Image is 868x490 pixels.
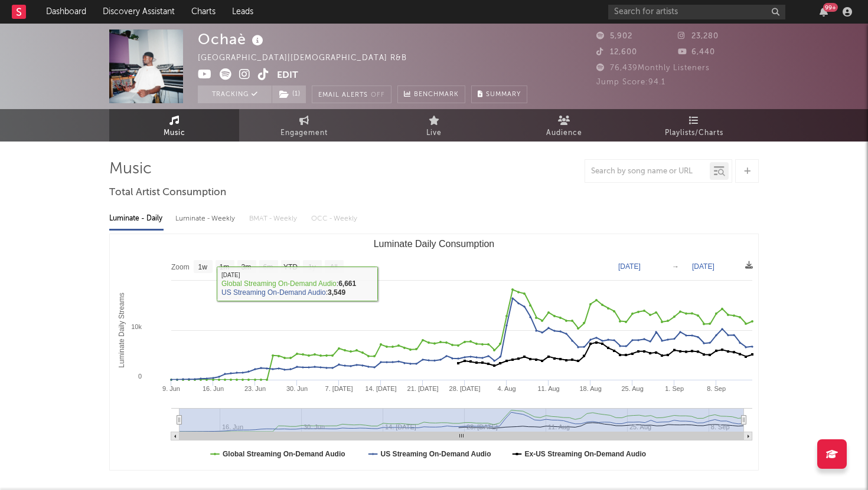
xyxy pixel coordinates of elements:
[312,85,391,103] button: Email AlertsOff
[537,385,559,392] text: 11. Aug
[449,385,481,392] text: 28. [DATE]
[164,126,185,140] span: Music
[283,263,298,271] text: YTD
[471,85,527,103] button: Summary
[109,209,164,229] div: Luminate - Daily
[618,262,641,271] text: [DATE]
[198,85,272,103] button: Tracking
[678,48,715,56] span: 6,440
[546,126,582,140] span: Audience
[138,373,142,380] text: 0
[672,262,679,271] text: →
[198,263,208,271] text: 1w
[175,209,237,229] div: Luminate - Weekly
[109,186,226,200] span: Total Artist Consumption
[499,109,629,142] a: Audience
[486,91,521,98] span: Summary
[198,51,420,65] div: [GEOGRAPHIC_DATA] | [DEMOGRAPHIC_DATA] R&B
[131,323,142,330] text: 10k
[162,385,180,392] text: 9. Jun
[239,109,369,142] a: Engagement
[272,85,306,103] span: ( 1 )
[707,385,726,392] text: 8. Sep
[244,385,266,392] text: 23. Jun
[280,126,328,140] span: Engagement
[272,85,306,103] button: (1)
[621,385,643,392] text: 25. Aug
[596,64,710,72] span: 76,439 Monthly Listeners
[426,126,442,140] span: Live
[242,263,252,271] text: 3m
[198,29,266,49] div: Ochaè
[369,109,499,142] a: Live
[263,263,273,271] text: 6m
[608,5,785,19] input: Search for artists
[110,234,758,470] svg: Luminate Daily Consumption
[397,85,465,103] a: Benchmark
[286,385,308,392] text: 30. Jun
[414,88,459,102] span: Benchmark
[203,385,224,392] text: 16. Jun
[308,263,316,271] text: 1y
[665,126,723,140] span: Playlists/Charts
[374,239,495,249] text: Luminate Daily Consumption
[665,385,684,392] text: 1. Sep
[366,385,397,392] text: 14. [DATE]
[823,3,838,12] div: 99 +
[579,385,601,392] text: 18. Aug
[109,109,239,142] a: Music
[596,48,637,56] span: 12,600
[596,32,632,40] span: 5,902
[223,450,345,458] text: Global Streaming On-Demand Audio
[820,7,828,17] button: 99+
[678,32,719,40] span: 23,280
[585,167,710,176] input: Search by song name or URL
[118,292,126,367] text: Luminate Daily Streams
[371,92,385,98] em: Off
[171,263,190,271] text: Zoom
[325,385,353,392] text: 7. [DATE]
[220,263,230,271] text: 1m
[329,263,337,271] text: All
[497,385,515,392] text: 4. Aug
[407,385,439,392] text: 21. [DATE]
[381,450,491,458] text: US Streaming On-Demand Audio
[692,262,714,271] text: [DATE]
[277,68,298,83] button: Edit
[596,78,665,86] span: Jump Score: 94.1
[629,109,759,142] a: Playlists/Charts
[525,450,647,458] text: Ex-US Streaming On-Demand Audio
